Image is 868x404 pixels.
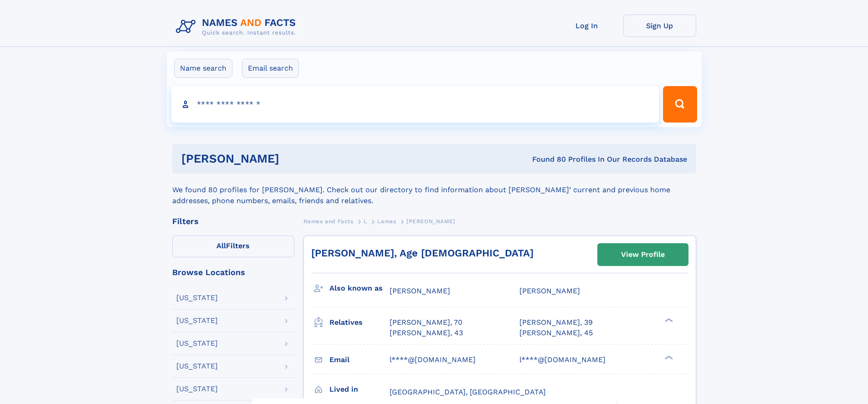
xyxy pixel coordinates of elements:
[663,354,673,360] div: ❯
[390,317,462,327] a: [PERSON_NAME], 70
[172,235,294,257] label: Filters
[550,15,623,37] a: Log In
[364,218,367,225] span: L
[174,59,232,78] label: Name search
[377,215,396,227] a: Lamas
[176,340,218,347] div: [US_STATE]
[329,352,390,368] h3: Email
[176,294,218,302] div: [US_STATE]
[519,286,580,295] span: [PERSON_NAME]
[303,215,354,227] a: Names and Facts
[311,247,534,259] a: [PERSON_NAME], Age [DEMOGRAPHIC_DATA]
[663,86,697,123] button: Search Button
[172,268,294,276] div: Browse Locations
[623,15,696,37] a: Sign Up
[329,382,390,397] h3: Lived in
[406,218,455,225] span: [PERSON_NAME]
[176,363,218,370] div: [US_STATE]
[216,241,226,250] span: All
[242,59,299,78] label: Email search
[519,328,593,338] a: [PERSON_NAME], 45
[519,317,593,327] a: [PERSON_NAME], 39
[390,388,546,396] span: [GEOGRAPHIC_DATA], [GEOGRAPHIC_DATA]
[176,317,218,324] div: [US_STATE]
[598,244,688,266] a: View Profile
[172,174,696,206] div: We found 80 profiles for [PERSON_NAME]. Check out our directory to find information about [PERSON...
[172,15,303,39] img: Logo Names and Facts
[364,215,367,227] a: L
[390,328,463,338] a: [PERSON_NAME], 43
[377,218,396,225] span: Lamas
[171,86,659,123] input: search input
[329,315,390,330] h3: Relatives
[406,154,687,164] div: Found 80 Profiles In Our Records Database
[390,286,450,295] span: [PERSON_NAME]
[181,153,406,164] h1: [PERSON_NAME]
[329,281,390,296] h3: Also known as
[172,217,294,225] div: Filters
[621,244,665,265] div: View Profile
[663,317,673,323] div: ❯
[176,385,218,393] div: [US_STATE]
